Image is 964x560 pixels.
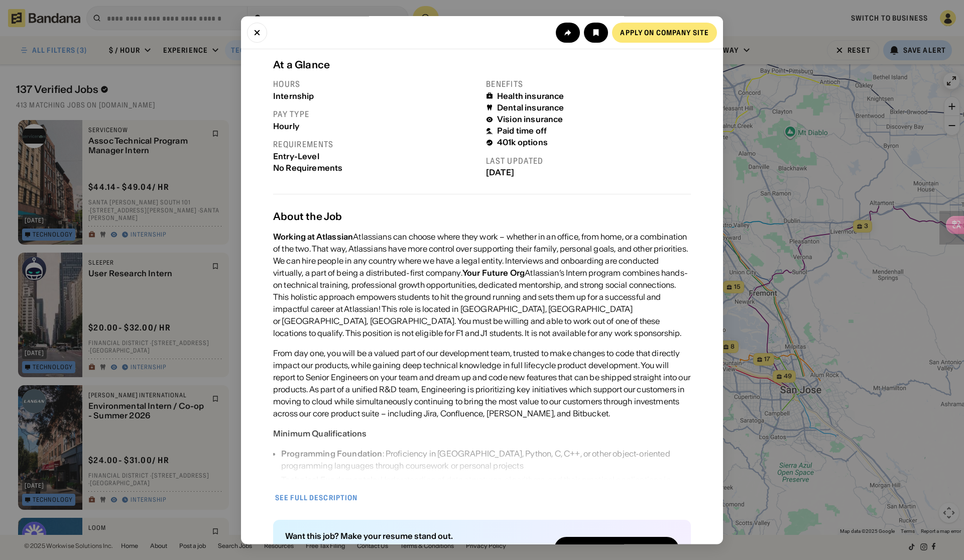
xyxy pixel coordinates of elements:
div: Entry-Level [273,152,478,161]
div: Programming Foundation [281,449,383,459]
div: [DATE] [486,168,691,178]
div: Pay type [273,109,478,120]
div: : Understanding of data structures, algorithms, and their practical applications in problem-solving [281,474,691,498]
div: Last updated [486,156,691,166]
div: Hours [273,79,478,89]
div: Hourly [273,122,478,131]
div: At a Glance [273,59,691,71]
button: Close [247,22,267,42]
div: From day one, you will be a valued part of our development team, trusted to make changes to code ... [273,347,691,419]
div: Your Future Org [462,268,525,278]
div: See full description [275,494,357,501]
div: : Proficiency in [GEOGRAPHIC_DATA], Python, C, C++, or other object-oriented programming language... [281,447,691,472]
div: Working at Atlassian [273,232,353,242]
div: No Requirements [273,163,478,173]
div: Technical Fundamentals [281,475,378,485]
div: Health insurance [497,91,564,101]
div: Dental insurance [497,103,564,113]
div: Apply on company site [620,29,709,36]
div: Minimum Qualifications [273,428,367,438]
div: About the Job [273,210,691,222]
div: Requirements [273,139,478,150]
div: Benefits [486,79,691,89]
div: Want this job? Make your resume stand out. [285,532,546,540]
div: Internship [273,91,478,101]
div: Atlassians can choose where they work – whether in an office, from home, or a combination of the ... [273,231,691,339]
div: Paid time off [497,127,547,136]
div: 401k options [497,138,548,148]
div: Vision insurance [497,115,563,125]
